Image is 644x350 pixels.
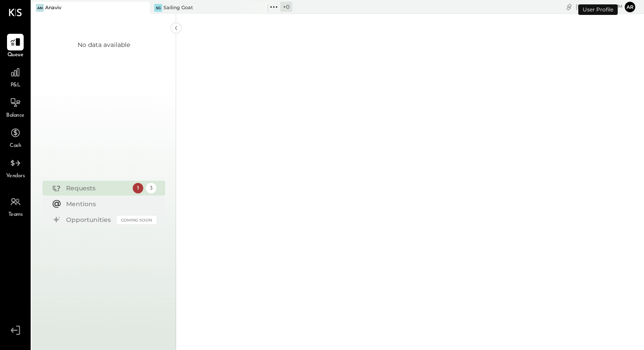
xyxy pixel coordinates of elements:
[615,4,623,10] span: pm
[117,216,156,224] div: Coming Soon
[66,200,152,208] div: Mentions
[78,40,130,49] div: No data available
[0,125,30,150] a: Cash
[7,51,24,59] span: Queue
[6,112,25,120] span: Balance
[66,184,128,193] div: Requests
[565,2,573,11] div: copy link
[10,142,21,150] span: Cash
[146,183,156,193] div: 3
[11,82,21,89] span: P&L
[578,4,618,15] div: User Profile
[45,4,61,11] div: Anaviv
[0,34,30,59] a: Queue
[154,4,162,12] div: SG
[596,3,614,11] span: 4 : 34
[8,211,23,219] span: Teams
[625,2,635,12] button: ar
[66,215,113,224] div: Opportunities
[280,2,292,12] div: + 0
[133,183,143,193] div: 1
[0,193,30,219] a: Teams
[36,4,44,12] div: An
[0,64,30,89] a: P&L
[163,4,193,11] div: Sailing Goat
[0,155,30,180] a: Vendors
[0,94,30,120] a: Balance
[576,3,623,11] div: [DATE]
[6,172,25,180] span: Vendors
